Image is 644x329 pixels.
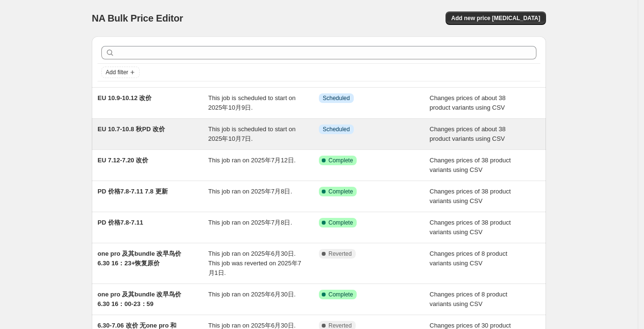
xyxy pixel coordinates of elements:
span: Changes prices of 38 product variants using CSV [430,219,511,236]
span: Complete [328,291,353,298]
span: This job ran on 2025年7月12日. [208,157,296,164]
span: Add new price [MEDICAL_DATA] [451,14,540,22]
span: Changes prices of 8 product variants using CSV [430,250,508,267]
span: Changes prices of about 38 product variants using CSV [430,125,506,142]
span: PD 价格7.8-7.11 7.8 更新 [98,188,168,195]
span: This job is scheduled to start on 2025年10月9日. [208,94,296,111]
span: This job ran on 2025年7月8日. [208,188,293,195]
span: EU 10.7-10.8 秋PD 改价 [98,125,165,133]
button: Add filter [101,67,140,78]
span: one pro 及其bundle 改早鸟价 6.30 16：23+恢复原价 [98,250,182,267]
span: This job ran on 2025年7月8日. [208,219,293,226]
span: Reverted [328,250,352,258]
span: This job is scheduled to start on 2025年10月7日. [208,125,296,142]
span: one pro 及其bundle 改早鸟价 6.30 16：00-23：59 [98,291,182,307]
span: Changes prices of 38 product variants using CSV [430,188,511,204]
span: Scheduled [323,94,350,102]
span: Changes prices of 38 product variants using CSV [430,157,511,173]
span: This job ran on 2025年6月30日. This job was reverted on 2025年7月1日. [208,250,301,276]
span: Complete [328,219,353,227]
span: NA Bulk Price Editor [92,13,183,23]
span: Changes prices of 8 product variants using CSV [430,291,508,307]
span: Scheduled [323,125,350,133]
span: Changes prices of about 38 product variants using CSV [430,94,506,111]
span: This job ran on 2025年6月30日. [208,291,296,298]
span: Add filter [106,68,128,76]
span: EU 10.9-10.12 改价 [98,94,152,102]
button: Add new price [MEDICAL_DATA] [446,11,546,25]
span: Complete [328,157,353,164]
span: PD 价格7.8-7.11 [98,219,143,226]
span: EU 7.12-7.20 改价 [98,157,148,164]
span: Complete [328,188,353,195]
